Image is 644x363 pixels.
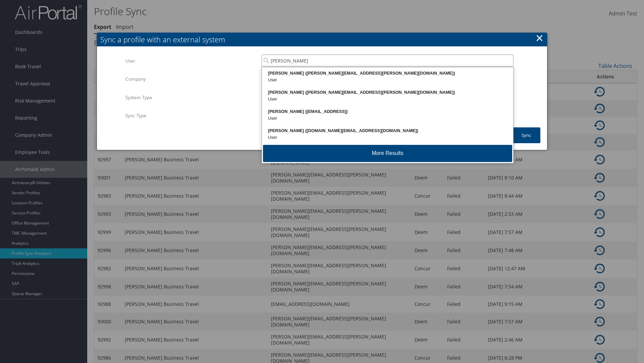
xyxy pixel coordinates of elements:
label: User [125,54,257,67]
label: Company [125,73,257,85]
label: Sync Type [125,109,257,122]
label: System Type [125,91,257,104]
button: Sync [512,127,540,143]
div: User [263,115,512,122]
div: [PERSON_NAME] ([PERSON_NAME][EMAIL_ADDRESS][PERSON_NAME][DOMAIN_NAME]) [263,89,512,96]
div: Sync a profile with an external system [100,34,547,45]
button: More Results [263,145,512,162]
div: [PERSON_NAME] ([EMAIL_ADDRESS]) [263,108,512,115]
div: [PERSON_NAME] ([PERSON_NAME][EMAIL_ADDRESS][PERSON_NAME][DOMAIN_NAME]) [263,70,512,77]
div: User [263,134,512,141]
div: User [263,96,512,103]
button: × [536,31,543,45]
div: [PERSON_NAME] ([DOMAIN_NAME][EMAIL_ADDRESS][DOMAIN_NAME]) [263,127,512,134]
div: User [263,77,512,83]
